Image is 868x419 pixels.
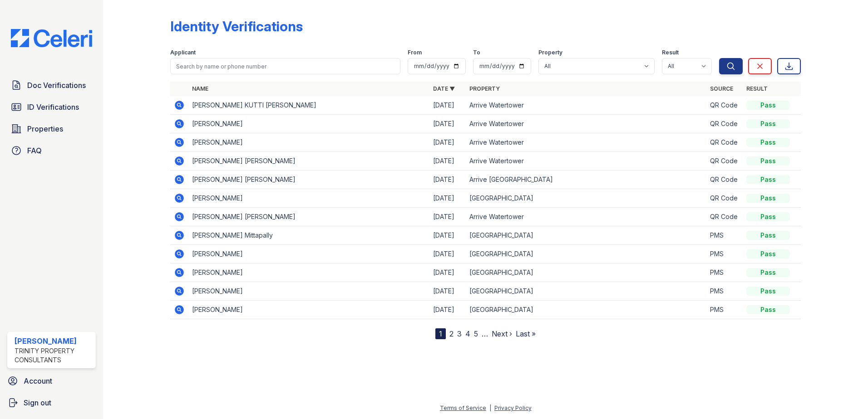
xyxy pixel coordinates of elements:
td: Arrive Watertower [466,96,707,115]
a: Property [469,85,500,92]
div: Pass [746,287,790,296]
a: Account [4,372,99,390]
div: Pass [746,268,790,277]
td: QR Code [706,171,743,189]
td: QR Code [706,96,743,115]
span: Properties [27,123,63,134]
td: [DATE] [429,245,466,263]
td: [PERSON_NAME] [188,282,429,301]
div: Trinity Property Consultants [15,346,92,365]
td: [DATE] [429,152,466,171]
td: [DATE] [429,115,466,133]
td: PMS [706,301,743,319]
td: [DATE] [429,189,466,208]
label: To [473,49,480,56]
td: [GEOGRAPHIC_DATA] [466,263,707,282]
a: 4 [465,329,470,338]
div: Pass [746,194,790,203]
td: PMS [706,282,743,301]
td: [PERSON_NAME] [PERSON_NAME] [188,208,429,226]
span: Doc Verifications [27,80,86,91]
a: Sign out [4,394,99,412]
td: [DATE] [429,301,466,319]
td: [PERSON_NAME] Mittapally [188,226,429,245]
td: [GEOGRAPHIC_DATA] [466,189,707,208]
div: Pass [746,175,790,184]
a: Name [192,85,208,92]
span: Sign out [24,397,51,408]
td: [PERSON_NAME] KUTTI [PERSON_NAME] [188,96,429,115]
div: Pass [746,156,790,166]
span: … [482,328,488,339]
div: [PERSON_NAME] [15,336,92,346]
label: From [408,49,422,56]
div: Pass [746,119,790,128]
td: [DATE] [429,208,466,226]
td: QR Code [706,115,743,133]
td: [PERSON_NAME] [188,189,429,208]
a: Doc Verifications [7,76,96,94]
a: ID Verifications [7,98,96,116]
td: [GEOGRAPHIC_DATA] [466,301,707,319]
td: Arrive Watertower [466,208,707,226]
div: Identity Verifications [170,18,303,34]
div: Pass [746,305,790,314]
td: [PERSON_NAME] [188,133,429,152]
td: [DATE] [429,96,466,115]
td: QR Code [706,189,743,208]
td: [DATE] [429,133,466,152]
a: Date ▼ [433,85,455,92]
td: [GEOGRAPHIC_DATA] [466,245,707,263]
a: Source [710,85,733,92]
a: FAQ [7,141,96,160]
a: Result [746,85,768,92]
td: QR Code [706,208,743,226]
span: FAQ [27,145,42,156]
label: Result [662,49,679,56]
td: [GEOGRAPHIC_DATA] [466,226,707,245]
td: [PERSON_NAME] [188,115,429,133]
div: Pass [746,212,790,221]
div: Pass [746,101,790,110]
td: [DATE] [429,171,466,189]
div: Pass [746,138,790,147]
a: 5 [474,329,478,338]
img: CE_Logo_Blue-a8612792a0a2168367f1c8372b55b34899dd931a85d93a1a3d3e32e68fde9ad4.png [4,29,99,47]
div: Pass [746,231,790,240]
input: Search by name or phone number [170,58,400,74]
td: Arrive [GEOGRAPHIC_DATA] [466,171,707,189]
td: [PERSON_NAME] [PERSON_NAME] [188,171,429,189]
td: Arrive Watertower [466,152,707,171]
td: [DATE] [429,226,466,245]
div: 1 [435,328,446,339]
label: Applicant [170,49,196,56]
td: QR Code [706,133,743,152]
td: PMS [706,245,743,263]
div: Pass [746,249,790,258]
td: Arrive Watertower [466,115,707,133]
td: [DATE] [429,282,466,301]
td: [DATE] [429,263,466,282]
td: [PERSON_NAME] [188,301,429,319]
a: Last » [516,329,536,338]
td: [GEOGRAPHIC_DATA] [466,282,707,301]
a: Next › [492,329,512,338]
td: [PERSON_NAME] [PERSON_NAME] [188,152,429,171]
td: QR Code [706,152,743,171]
span: ID Verifications [27,102,79,112]
td: [PERSON_NAME] [188,245,429,263]
a: Terms of Service [440,404,486,411]
td: Arrive Watertower [466,133,707,152]
td: PMS [706,226,743,245]
a: Privacy Policy [494,404,532,411]
div: | [489,404,491,411]
a: 2 [449,329,454,338]
span: Account [24,375,52,386]
label: Property [538,49,562,56]
a: 3 [457,329,462,338]
td: PMS [706,263,743,282]
a: Properties [7,120,96,138]
td: [PERSON_NAME] [188,263,429,282]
